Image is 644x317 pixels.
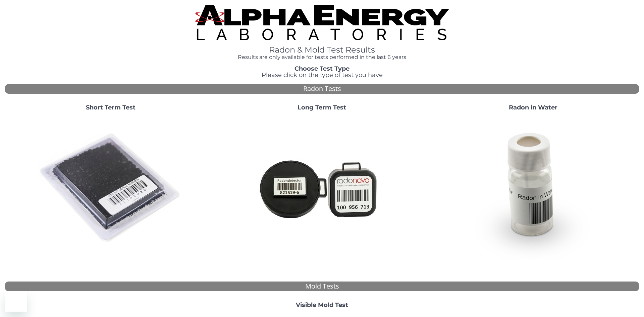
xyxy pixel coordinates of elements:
img: TightCrop.jpg [195,5,449,40]
div: Radon Tests [5,84,639,94]
strong: Choose Test Type [294,65,350,72]
h4: Results are only available for tests performed in the last 6 years [195,54,449,60]
iframe: Button to launch messaging window [5,290,27,312]
h1: Radon & Mold Test Results [195,46,449,54]
img: ShortTerm.jpg [39,116,183,260]
strong: Radon in Water [509,104,557,111]
strong: Short Term Test [86,104,136,111]
span: Please click on the type of test you have [262,71,383,79]
img: RadoninWater.jpg [461,116,605,260]
img: Radtrak2vsRadtrak3.jpg [250,116,394,260]
strong: Visible Mold Test [296,301,348,309]
div: Mold Tests [5,282,639,291]
strong: Long Term Test [298,104,346,111]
